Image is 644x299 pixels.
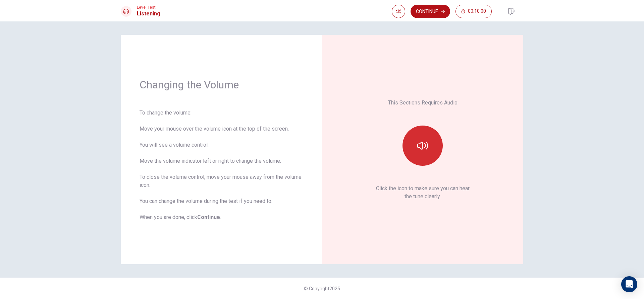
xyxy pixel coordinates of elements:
[468,9,486,14] span: 00:10:00
[304,286,340,291] span: © Copyright 2025
[411,5,450,18] button: Continue
[137,10,160,18] h1: Listening
[137,5,160,10] span: Level Test
[388,99,458,107] p: This Sections Requires Audio
[376,184,470,201] p: Click the icon to make sure you can hear the tune clearly.
[455,5,492,18] button: 00:10:00
[140,109,303,221] div: To change the volume: Move your mouse over the volume icon at the top of the screen. You will see...
[140,78,303,91] h1: Changing the Volume
[621,276,637,292] div: Open Intercom Messenger
[197,214,220,220] b: Continue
